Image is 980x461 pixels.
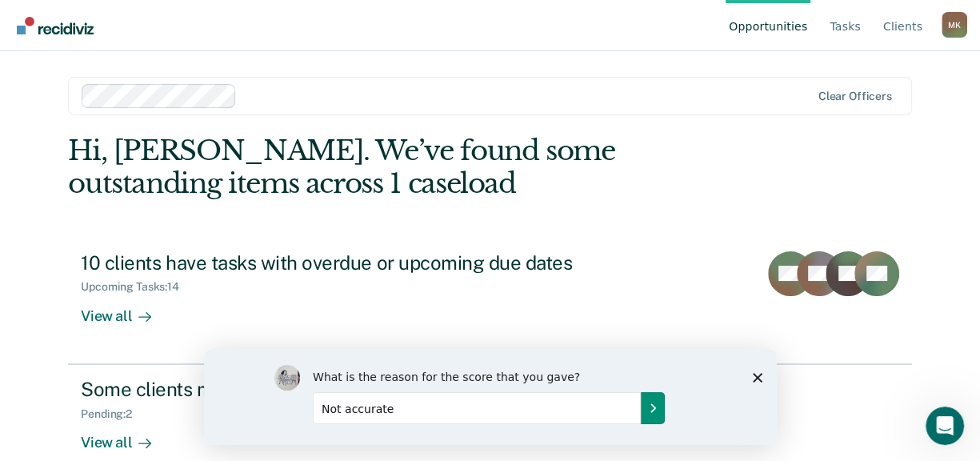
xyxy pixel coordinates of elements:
[81,280,192,294] div: Upcoming Tasks : 14
[81,251,642,275] div: 10 clients have tasks with overdue or upcoming due dates
[204,349,777,445] iframe: Survey by Kim from Recidiviz
[17,17,94,34] img: Recidiviz
[942,12,967,38] button: Profile dropdown button
[81,294,170,325] div: View all
[68,239,912,364] a: 10 clients have tasks with overdue or upcoming due datesUpcoming Tasks:14View all
[818,90,892,103] div: Clear officers
[68,134,743,200] div: Hi, [PERSON_NAME]. We’ve found some outstanding items across 1 caseload
[81,407,145,421] div: Pending : 2
[926,407,964,445] iframe: Intercom live chat
[81,378,642,401] div: Some clients may be eligible for Early Release from Supervision
[942,12,967,38] div: M K
[81,420,170,451] div: View all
